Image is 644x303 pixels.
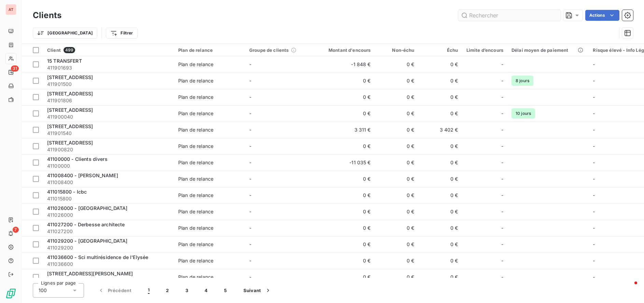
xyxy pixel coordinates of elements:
[47,244,170,251] span: 411029200
[501,159,503,166] span: -
[64,47,75,53] span: 499
[178,126,213,133] div: Plan de relance
[375,138,419,154] td: 0 €
[501,241,503,248] span: -
[178,176,213,182] div: Plan de relance
[320,47,371,53] div: Montant d'encours
[249,209,251,214] span: -
[47,277,170,284] span: 411039500
[47,113,170,120] span: 411900040
[593,94,595,100] span: -
[466,47,503,53] div: Limite d’encours
[11,65,19,72] span: 31
[47,97,170,104] span: 411901806
[140,283,158,298] button: 1
[593,241,595,247] span: -
[501,77,503,84] span: -
[593,160,595,165] span: -
[178,274,213,281] div: Plan de relance
[501,126,503,133] span: -
[375,89,419,105] td: 0 €
[593,225,595,231] span: -
[375,236,419,253] td: 0 €
[316,220,375,236] td: 0 €
[249,258,251,263] span: -
[593,61,595,67] span: -
[178,77,213,84] div: Plan de relance
[89,283,140,298] button: Précédent
[316,236,375,253] td: 0 €
[501,176,503,182] span: -
[178,225,213,231] div: Plan de relance
[375,73,419,89] td: 0 €
[47,130,170,137] span: 411901540
[593,78,595,84] span: -
[419,56,462,73] td: 0 €
[47,195,170,202] span: 411015800
[249,160,251,165] span: -
[501,225,503,231] span: -
[375,187,419,203] td: 0 €
[249,127,251,133] span: -
[249,274,251,280] span: -
[249,78,251,84] span: -
[249,192,251,198] span: -
[47,123,93,129] span: [STREET_ADDRESS]
[196,283,216,298] button: 4
[512,76,533,86] span: 8 jours
[419,203,462,220] td: 0 €
[375,253,419,269] td: 0 €
[178,208,213,215] div: Plan de relance
[106,28,137,39] button: Filtrer
[47,172,118,178] span: 411008400 - [PERSON_NAME]
[419,220,462,236] td: 0 €
[249,61,251,67] span: -
[178,110,213,117] div: Plan de relance
[47,205,127,211] span: 411026000 - [GEOGRAPHIC_DATA]
[419,154,462,171] td: 0 €
[249,110,251,116] span: -
[375,171,419,187] td: 0 €
[178,257,213,264] div: Plan de relance
[33,28,97,39] button: [GEOGRAPHIC_DATA]
[375,154,419,171] td: 0 €
[47,156,108,162] span: 41100000 - Clients divers
[148,287,150,294] span: 1
[375,220,419,236] td: 0 €
[47,146,170,153] span: 411900820
[47,64,170,71] span: 411901693
[47,222,125,227] span: 411027200 - Derbesse architecte
[419,187,462,203] td: 0 €
[178,61,213,68] div: Plan de relance
[249,47,289,53] span: Groupe de clients
[47,212,170,218] span: 411026000
[423,47,458,53] div: Échu
[379,47,415,53] div: Non-échu
[47,179,170,186] span: 411008400
[5,4,16,15] div: AT
[593,209,595,214] span: -
[501,192,503,199] span: -
[47,91,93,96] span: [STREET_ADDRESS]
[419,171,462,187] td: 0 €
[178,143,213,150] div: Plan de relance
[501,61,503,68] span: -
[316,105,375,122] td: 0 €
[419,236,462,253] td: 0 €
[47,271,133,276] span: [STREET_ADDRESS][PERSON_NAME]
[375,105,419,122] td: 0 €
[316,203,375,220] td: 0 €
[419,89,462,105] td: 0 €
[316,269,375,285] td: 0 €
[178,47,241,53] div: Plan de relance
[375,122,419,138] td: 0 €
[419,73,462,89] td: 0 €
[593,143,595,149] span: -
[501,274,503,281] span: -
[178,94,213,101] div: Plan de relance
[419,269,462,285] td: 0 €
[33,9,61,21] h3: Clients
[47,163,170,169] span: 41100000
[47,47,61,53] span: Client
[458,10,561,21] input: Rechercher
